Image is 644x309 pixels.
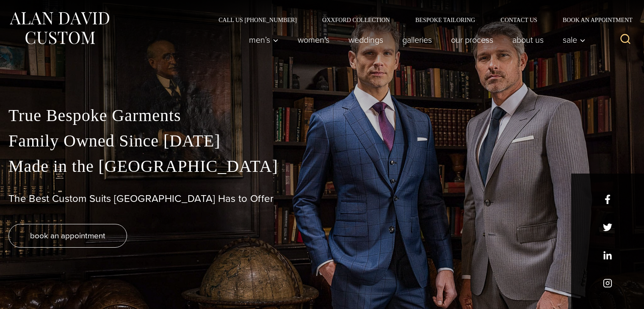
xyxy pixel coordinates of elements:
[442,31,503,48] a: Our Process
[249,36,279,44] span: Men’s
[30,229,105,242] span: book an appointment
[403,17,488,23] a: Bespoke Tailoring
[310,17,403,23] a: Oxxford Collection
[206,17,636,23] nav: Secondary Navigation
[8,9,110,47] img: Alan David Custom
[339,31,393,48] a: weddings
[393,31,442,48] a: Galleries
[615,30,636,50] button: View Search Form
[288,31,339,48] a: Women’s
[8,193,636,205] h1: The Best Custom Suits [GEOGRAPHIC_DATA] Has to Offer
[503,31,553,48] a: About Us
[488,17,550,23] a: Contact Us
[563,36,586,44] span: Sale
[8,224,127,248] a: book an appointment
[206,17,310,23] a: Call Us [PHONE_NUMBER]
[240,31,590,48] nav: Primary Navigation
[550,17,636,23] a: Book an Appointment
[8,103,636,179] p: True Bespoke Garments Family Owned Since [DATE] Made in the [GEOGRAPHIC_DATA]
